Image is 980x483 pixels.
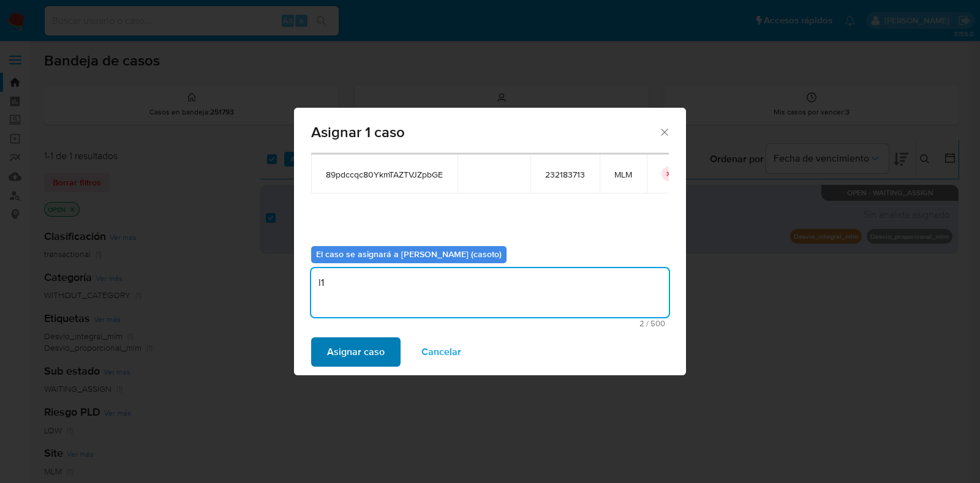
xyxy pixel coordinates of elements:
button: Cerrar ventana [658,126,669,137]
span: Asignar 1 caso [311,125,658,140]
span: 232183713 [545,169,585,180]
div: assign-modal [294,108,686,375]
textarea: l1 [311,268,669,317]
span: 89pdccqc80YkmTAZTVJZpbGE [326,169,443,180]
button: Asignar caso [311,337,401,367]
button: icon-button [661,167,676,181]
span: MLM [614,169,632,180]
b: El caso se asignará a [PERSON_NAME] (casoto) [316,248,502,260]
span: Cancelar [421,339,461,365]
span: Asignar caso [327,339,385,365]
button: Cancelar [405,337,477,367]
span: Máximo 500 caracteres [315,320,665,328]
